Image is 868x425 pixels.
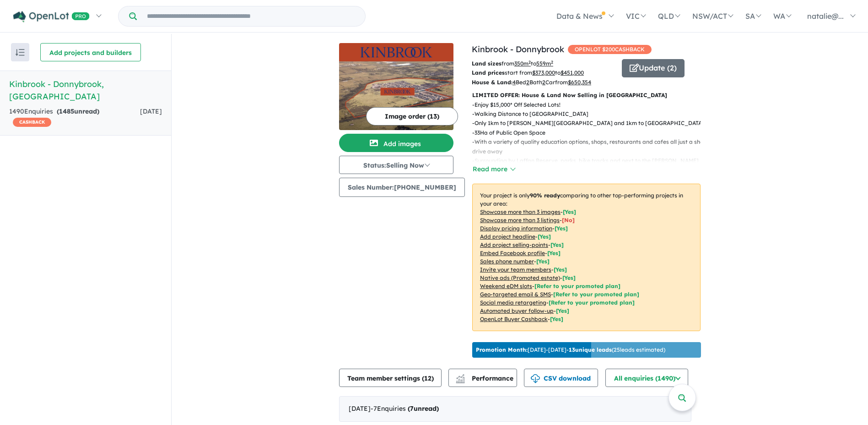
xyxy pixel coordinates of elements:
u: $ 373,000 [532,69,555,76]
img: bar-chart.svg [456,377,465,383]
span: [Yes] [556,307,569,314]
div: 1490 Enquir ies [9,106,140,128]
span: - 7 Enquir ies [371,404,439,413]
span: [DATE] [140,107,162,115]
span: [ Yes ] [550,241,564,248]
span: [ Yes ] [538,233,551,240]
h5: Kinbrook - Donnybrook , [GEOGRAPHIC_DATA] [9,78,162,103]
u: Add project selling-points [480,241,548,248]
img: Openlot PRO Logo White [13,11,90,22]
button: Image order (13) [366,107,458,125]
u: Embed Facebook profile [480,250,545,256]
sup: 2 [528,60,531,65]
u: Display pricing information [480,225,552,232]
u: Social media retargeting [480,299,546,306]
img: line-chart.svg [456,374,464,379]
strong: ( unread) [408,404,439,413]
u: $ 650,354 [568,79,591,86]
span: [Refer to your promoted plan] [553,291,639,298]
span: Performance [457,374,513,382]
span: [ Yes ] [554,266,567,273]
a: Kinbrook - Donnybrook LogoKinbrook - Donnybrook [339,43,453,130]
button: Team member settings (12) [339,369,442,387]
button: Add projects and builders [40,43,141,61]
u: Invite your team members [480,266,551,273]
button: Read more [472,164,515,174]
span: 7 [410,404,414,413]
img: sort.svg [16,49,25,56]
b: Land prices [472,69,505,76]
a: Kinbrook - Donnybrook [472,44,564,54]
u: Showcase more than 3 images [480,208,561,215]
span: [ Yes ] [547,250,561,256]
p: Bed Bath Car from [472,78,615,87]
img: Kinbrook - Donnybrook Logo [343,47,450,58]
p: - Surrounding by Laffan Reserve, parks, bike tracks and next to the [PERSON_NAME][GEOGRAPHIC_DATA] [472,156,708,175]
span: [Refer to your promoted plan] [549,299,635,306]
u: Native ads (Promoted estate) [480,274,560,281]
u: Geo-targeted email & SMS [480,291,551,298]
strong: ( unread) [57,107,99,115]
sup: 2 [551,60,553,65]
b: Promotion Month: [476,346,528,353]
u: 4 [512,79,516,86]
p: - 33Ha of Public Open Space [472,128,708,137]
u: Automated buyer follow-up [480,307,554,314]
span: [ Yes ] [536,258,550,265]
button: Status:Selling Now [339,156,453,174]
p: - Only 1km to [PERSON_NAME][GEOGRAPHIC_DATA] and 1km to [GEOGRAPHIC_DATA] [472,119,708,128]
span: to [531,60,553,67]
u: Add project headline [480,233,535,240]
p: [DATE] - [DATE] - ( 25 leads estimated) [476,346,665,354]
u: $ 451,000 [561,69,584,76]
b: Land sizes [472,60,501,67]
button: CSV download [524,369,598,387]
button: Add images [339,134,453,152]
img: download icon [531,374,540,383]
u: 559 m [536,60,553,67]
span: [ Yes ] [563,208,576,215]
span: 1485 [59,107,74,115]
u: 350 m [514,60,531,67]
span: to [555,69,584,76]
b: 13 unique leads [569,346,612,353]
div: [DATE] [339,396,691,422]
span: [Yes] [562,274,576,281]
button: All enquiries (1490) [605,369,688,387]
p: Your project is only comparing to other top-performing projects in your area: - - - - - - - - - -... [472,184,701,331]
span: [Refer to your promoted plan] [534,283,620,289]
span: OPENLOT $ 200 CASHBACK [568,45,652,54]
b: House & Land: [472,79,512,86]
p: - Enjoy $15,000* Off Selected Lots! [472,100,708,109]
u: 2 [526,79,529,86]
span: CASHBACK [13,118,51,127]
span: 12 [424,374,431,382]
p: - With a variety of quality education options, shops, restaurants and cafes all just a short driv... [472,137,708,156]
button: Sales Number:[PHONE_NUMBER] [339,178,465,197]
button: Update (2) [622,59,685,77]
img: Kinbrook - Donnybrook [339,61,453,130]
u: Weekend eDM slots [480,283,532,289]
input: Try estate name, suburb, builder or developer [139,6,363,26]
span: [ Yes ] [555,225,568,232]
p: LIMITED OFFER: House & Land Now Selling in [GEOGRAPHIC_DATA] [472,91,701,100]
button: Performance [448,369,517,387]
span: [Yes] [550,316,563,322]
u: 2 [542,79,545,86]
span: [ No ] [562,217,575,223]
p: start from [472,68,615,77]
u: Sales phone number [480,258,534,265]
p: from [472,59,615,68]
b: 90 % ready [530,192,560,199]
u: Showcase more than 3 listings [480,217,560,223]
span: natalie@... [807,11,844,21]
u: OpenLot Buyer Cashback [480,316,548,322]
p: - Walking Distance to [GEOGRAPHIC_DATA] [472,109,708,119]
